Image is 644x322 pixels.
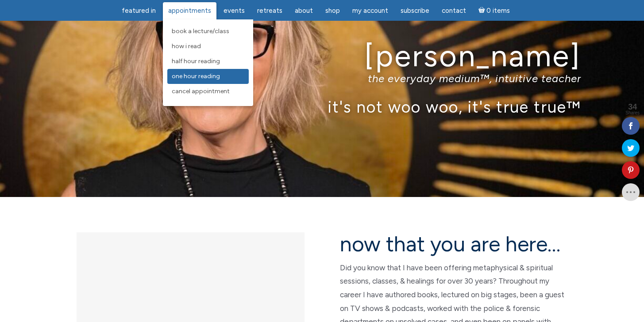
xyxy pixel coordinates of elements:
[116,2,161,19] a: featured in
[340,232,568,256] h2: now that you are here…
[442,7,466,15] span: Contact
[478,7,487,15] i: Cart
[347,2,393,19] a: My Account
[257,7,282,15] span: Retreats
[63,97,581,116] p: it's not woo woo, it's true true™
[395,2,435,19] a: Subscribe
[352,7,388,15] span: My Account
[625,111,640,115] span: Shares
[218,2,250,19] a: Events
[473,1,516,19] a: Cart0 items
[436,2,471,19] a: Contact
[172,87,230,95] span: Cancel Appointment
[325,7,340,15] span: Shop
[172,42,201,50] span: How I Read
[401,7,429,15] span: Subscribe
[63,72,581,85] p: the everyday medium™, intuitive teacher
[167,24,249,39] a: Book a Lecture/Class
[122,7,156,15] span: featured in
[224,7,245,15] span: Events
[167,84,249,99] a: Cancel Appointment
[625,103,640,111] span: 34
[168,7,211,15] span: Appointments
[486,8,510,14] span: 0 items
[63,39,581,72] h1: [PERSON_NAME]
[163,2,216,19] a: Appointments
[167,69,249,84] a: One Hour Reading
[295,7,313,15] span: About
[167,39,249,54] a: How I Read
[172,72,220,80] span: One Hour Reading
[289,2,318,19] a: About
[167,54,249,69] a: Half Hour Reading
[252,2,288,19] a: Retreats
[172,57,220,65] span: Half Hour Reading
[172,27,229,35] span: Book a Lecture/Class
[320,2,345,19] a: Shop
